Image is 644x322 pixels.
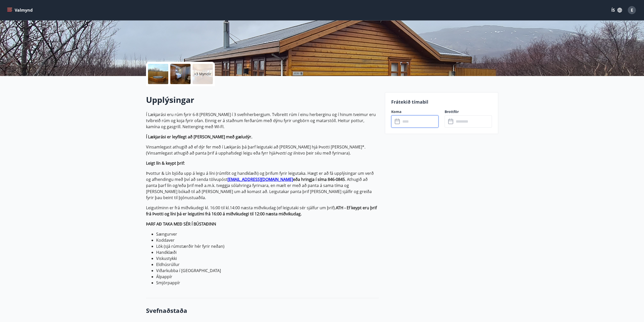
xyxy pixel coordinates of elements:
strong: Leigt lín & keypt þrif: [146,160,185,166]
p: Þvottur & Lín bjóða upp á leigu á líni (rúmföt og handklæði) og þrifum fyrir leigutaka. Hægt er a... [146,170,379,201]
strong: ÞARF AÐ TAKA MEÐ SÉR Í BÚSTAÐINN [146,221,216,227]
em: Þvotti og líni [275,150,299,156]
li: Sængurver [156,231,379,237]
button: E [626,4,638,16]
button: ÍS [609,6,625,15]
a: [EMAIL_ADDRESS][DOMAIN_NAME] [227,177,293,182]
p: Vinsamlegast athugið að ef dýr fer með í Lækjarás þá þarf leigutaki að [PERSON_NAME] hjá Þvotti [... [146,144,379,156]
p: Frátekið tímabil [391,99,492,105]
h2: Upplýsingar [146,94,379,105]
li: Smjörpappír [156,280,379,286]
li: Handklæði [156,249,379,255]
li: Lök (sjá rúmstærðir hér fyrir neðan) [156,243,379,249]
span: E [631,7,633,13]
label: Koma [391,109,439,114]
li: Eldhúsrúllur [156,261,379,268]
button: menu [6,6,35,15]
p: +3 Myndir [194,71,211,77]
p: Leigutíminn er frá miðvikudegi kl. 16:00 til kl.14:00 næsta miðvikudag (ef leigutaki sér sjálfur ... [146,205,379,217]
strong: eða hringja í síma 846-0845 [293,177,345,182]
li: Koddaver [156,237,379,243]
strong: Í Lækjarási er leyfilegt að [PERSON_NAME] með gæludýr. [146,134,252,140]
li: Viðarkubba í [GEOGRAPHIC_DATA] [156,268,379,274]
p: Í Lækjarási eru rúm fyrir 6-8 [PERSON_NAME] í 3 svefnherbergjum. Tvíbreitt rúm í einu herberginu ... [146,111,379,130]
strong: ATH - Ef keypt eru þrif frá Þvotti og líni þá er leigutími frá 16:00 á miðvikudegi til 12:00 næst... [146,205,377,217]
li: Álpappír [156,274,379,280]
label: Brottför [445,109,492,114]
h3: Svefnaðstaða [146,306,379,315]
li: Viskustykki [156,255,379,261]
